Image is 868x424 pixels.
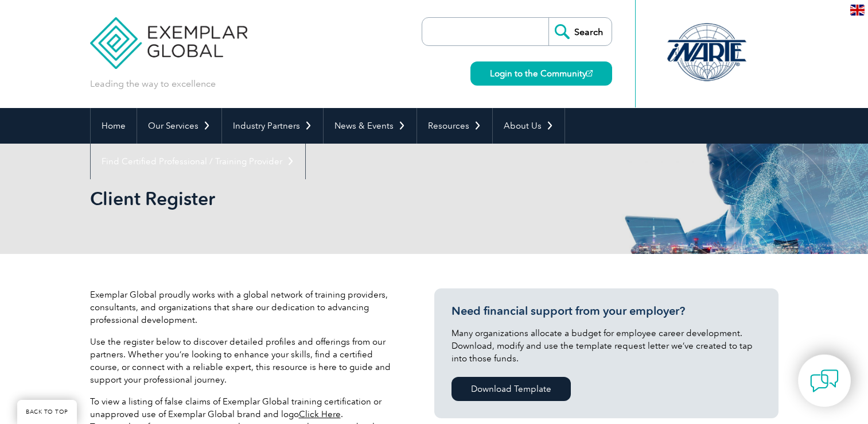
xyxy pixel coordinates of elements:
[91,144,305,179] a: Find Certified Professional / Training Provider
[850,5,865,16] img: en
[137,108,221,144] a: Our Services
[451,377,571,401] a: Download Template
[451,304,761,318] h3: Need financial support from your employer?
[90,336,400,386] p: Use the register below to discover detailed profiles and offerings from our partners. Whether you...
[470,61,612,86] a: Login to the Community
[91,108,137,144] a: Home
[299,409,341,419] a: Click Here
[17,400,77,424] a: BACK TO TOP
[222,108,323,144] a: Industry Partners
[324,108,417,144] a: News & Events
[493,108,565,144] a: About Us
[586,70,593,76] img: open_square.png
[90,78,216,90] p: Leading the way to excellence
[90,190,572,208] h2: Client Register
[810,367,839,395] img: contact-chat.png
[417,108,492,144] a: Resources
[548,18,612,45] input: Search
[451,327,761,365] p: Many organizations allocate a budget for employee career development. Download, modify and use th...
[90,288,400,326] p: Exemplar Global proudly works with a global network of training providers, consultants, and organ...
